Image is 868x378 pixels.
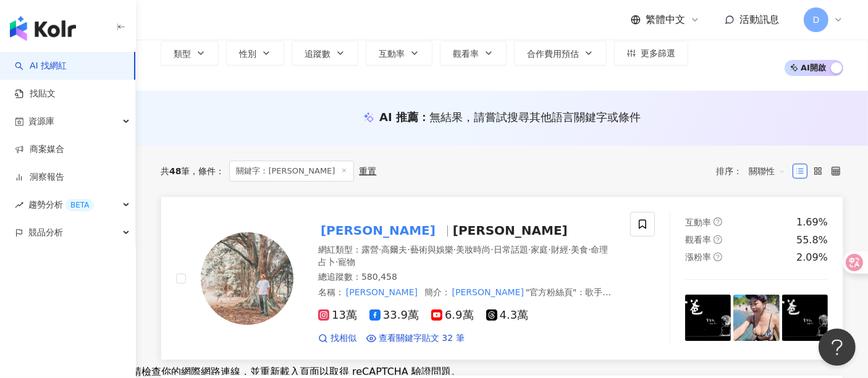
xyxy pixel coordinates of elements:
[65,199,94,211] div: BETA
[379,49,405,59] span: 互動率
[305,49,331,59] span: 追蹤數
[716,161,793,181] div: 排序：
[379,332,465,345] span: 查看關鍵字貼文 32 筆
[614,41,688,65] button: 更多篩選
[369,309,419,322] span: 33.9萬
[714,253,722,261] span: question-circle
[28,219,63,246] span: 競品分析
[714,217,722,226] span: question-circle
[10,16,76,41] img: logo
[685,295,731,340] img: post-image
[366,332,465,345] a: 查看關鍵字貼文 32 筆
[335,257,338,267] span: ·
[239,49,256,59] span: 性別
[169,166,181,176] span: 48
[407,245,410,254] span: ·
[440,41,507,65] button: 觀看率
[527,49,579,59] span: 合作費用預估
[685,252,711,262] span: 漲粉率
[379,109,641,125] div: AI 推薦 ：
[15,60,67,72] a: searchAI 找網紅
[344,285,419,299] mark: [PERSON_NAME]
[453,223,568,238] span: [PERSON_NAME]
[226,41,284,65] button: 性別
[318,332,356,345] a: 找相似
[318,220,438,240] mark: [PERSON_NAME]
[568,245,571,254] span: ·
[551,245,568,254] span: 財經
[318,245,609,267] span: 命理占卜
[733,295,779,340] img: post-image
[641,48,675,58] span: 更多篩選
[15,201,23,209] span: rise
[331,332,356,345] span: 找相似
[161,166,190,176] div: 共 筆
[796,216,828,229] div: 1.69%
[15,143,64,156] a: 商案媒合
[361,245,379,254] span: 露營
[28,107,54,135] span: 資源庫
[450,285,526,299] mark: [PERSON_NAME]
[548,245,550,254] span: ·
[28,191,94,219] span: 趨勢分析
[685,217,711,227] span: 互動率
[453,49,479,59] span: 觀看率
[749,161,786,181] span: 關聯性
[714,235,722,244] span: question-circle
[229,161,354,182] span: 關鍵字：[PERSON_NAME]
[571,245,588,254] span: 美食
[453,245,456,254] span: ·
[15,171,64,183] a: 洞察報告
[494,245,528,254] span: 日常話題
[318,309,357,322] span: 13萬
[318,271,615,283] div: 總追蹤數 ： 580,458
[685,235,711,245] span: 觀看率
[819,329,856,366] iframe: Help Scout Beacon - Open
[381,245,407,254] span: 高爾夫
[431,309,474,322] span: 6.9萬
[359,166,376,176] div: 重置
[174,49,191,59] span: 類型
[190,166,224,176] span: 條件 ：
[796,233,828,247] div: 55.8%
[528,245,531,254] span: ·
[782,295,828,340] img: post-image
[813,13,820,27] span: D
[491,245,493,254] span: ·
[338,257,355,267] span: 寵物
[366,41,432,65] button: 互動率
[379,245,381,254] span: ·
[292,41,358,65] button: 追蹤數
[318,287,419,297] span: 名稱 ：
[429,111,641,124] span: 無結果，請嘗試搜尋其他語言關鍵字或條件
[161,196,843,359] a: KOL Avatar[PERSON_NAME][PERSON_NAME]網紅類型：露營·高爾夫·藝術與娛樂·美妝時尚·日常話題·家庭·財經·美食·命理占卜·寵物總追蹤數：580,458名稱：[P...
[318,244,615,268] div: 網紅類型 ：
[796,251,828,264] div: 2.09%
[318,285,611,309] span: 簡介 ：
[456,245,491,254] span: 美妝時尚
[646,13,685,27] span: 繁體中文
[486,309,529,322] span: 4.3萬
[201,232,293,325] img: KOL Avatar
[588,245,591,254] span: ·
[161,41,219,65] button: 類型
[531,245,548,254] span: 家庭
[410,245,453,254] span: 藝術與娛樂
[739,14,779,25] span: 活動訊息
[514,41,607,65] button: 合作費用預估
[15,88,56,100] a: 找貼文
